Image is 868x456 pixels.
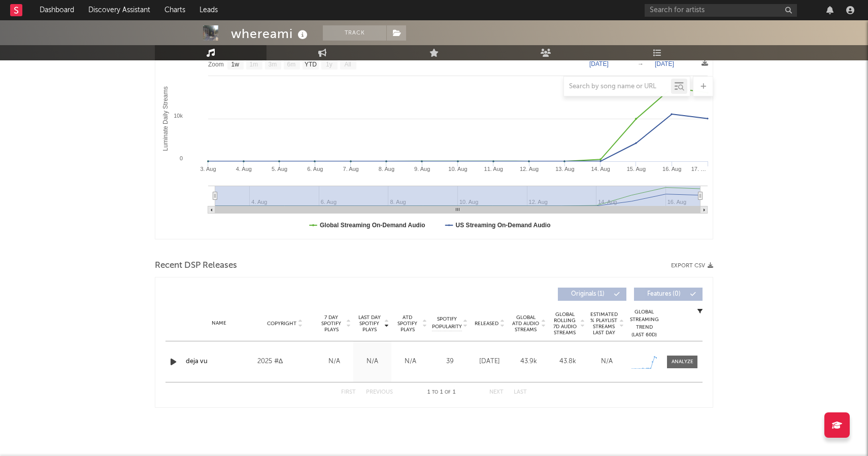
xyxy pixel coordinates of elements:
[394,314,421,333] span: ATD Spotify Plays
[326,61,332,68] text: 1y
[627,166,646,172] text: 15. Aug
[343,166,359,172] text: 7. Aug
[564,291,611,297] span: Originals ( 1 )
[691,166,706,172] text: 17. …
[318,314,345,333] span: 7 Day Spotify Plays
[671,263,713,269] button: Export CSV
[432,390,438,395] span: to
[564,83,671,91] input: Search by song name or URL
[662,166,681,172] text: 16. Aug
[267,321,296,327] span: Copyright
[186,320,252,327] div: Name
[257,356,313,368] div: 2025 #∆
[414,166,430,172] text: 9. Aug
[655,60,674,67] text: [DATE]
[186,357,252,367] a: deja vu
[641,291,687,297] span: Features ( 0 )
[323,25,386,41] button: Track
[208,61,224,68] text: Zoom
[432,315,462,331] span: Spotify Popularity
[520,166,539,172] text: 12. Aug
[514,390,527,395] button: Last
[231,25,310,42] div: whereami
[591,166,610,172] text: 14. Aug
[231,61,240,68] text: 1w
[484,166,503,172] text: 11. Aug
[318,357,351,367] div: N/A
[250,61,258,68] text: 1m
[200,166,216,172] text: 3. Aug
[174,113,183,119] text: 10k
[356,314,383,333] span: Last Day Spotify Plays
[305,61,317,68] text: YTD
[155,36,713,239] svg: Luminate Daily Consumption
[394,357,427,367] div: N/A
[344,61,351,68] text: All
[558,288,626,301] button: Originals(1)
[307,166,323,172] text: 6. Aug
[162,86,169,151] text: Luminate Daily Streams
[413,387,469,399] div: 1 1 1
[555,166,574,172] text: 13. Aug
[448,166,467,172] text: 10. Aug
[475,321,498,327] span: Released
[512,314,540,333] span: Global ATD Audio Streams
[287,61,296,68] text: 6m
[590,311,618,336] span: Estimated % Playlist Streams Last Day
[473,357,507,367] div: [DATE]
[589,60,609,67] text: [DATE]
[629,308,659,339] div: Global Streaming Trend (Last 60D)
[634,288,703,301] button: Features(0)
[180,155,183,161] text: 0
[551,357,585,367] div: 43.8k
[638,60,644,67] text: →
[269,61,277,68] text: 3m
[320,222,425,229] text: Global Streaming On-Demand Audio
[432,357,468,367] div: 39
[489,390,504,395] button: Next
[272,166,287,172] text: 5. Aug
[341,390,356,395] button: First
[356,357,389,367] div: N/A
[456,222,551,229] text: US Streaming On-Demand Audio
[236,166,252,172] text: 4. Aug
[366,390,393,395] button: Previous
[379,166,394,172] text: 8. Aug
[645,4,797,17] input: Search for artists
[445,390,451,395] span: of
[590,357,624,367] div: N/A
[512,357,546,367] div: 43.9k
[551,311,579,336] span: Global Rolling 7D Audio Streams
[155,260,237,272] span: Recent DSP Releases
